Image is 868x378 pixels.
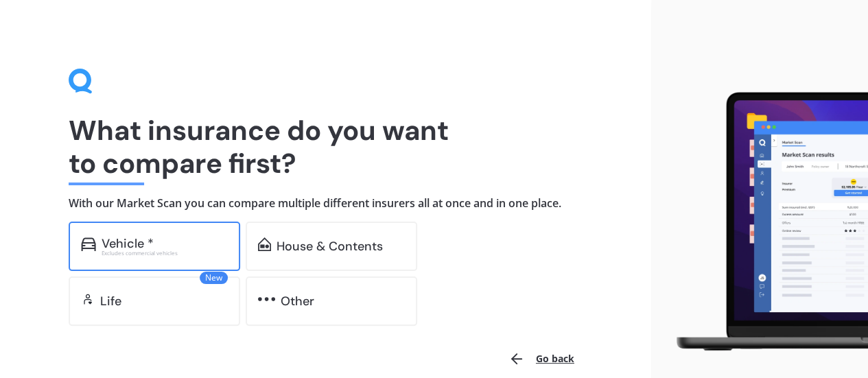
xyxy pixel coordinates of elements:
span: New [200,272,228,284]
div: Other [281,294,314,308]
div: House & Contents [277,239,383,253]
div: Excludes commercial vehicles [102,250,228,256]
img: car.f15378c7a67c060ca3f3.svg [81,237,96,251]
h1: What insurance do you want to compare first? [69,114,583,180]
h4: With our Market Scan you can compare multiple different insurers all at once and in one place. [69,196,583,211]
img: other.81dba5aafe580aa69f38.svg [258,292,275,306]
img: laptop.webp [662,86,868,357]
img: home-and-contents.b802091223b8502ef2dd.svg [258,237,271,251]
div: Vehicle * [102,237,154,250]
div: Life [100,294,121,308]
img: life.f720d6a2d7cdcd3ad642.svg [81,292,95,306]
button: Go back [500,342,583,375]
